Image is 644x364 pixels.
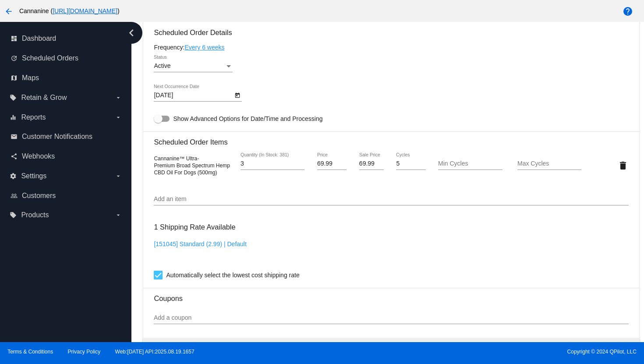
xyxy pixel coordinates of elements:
[11,74,18,81] i: map
[359,160,384,167] input: Sale Price
[11,133,18,140] i: email
[329,349,637,355] span: Copyright © 2024 QPilot, LLC
[438,160,502,167] input: Min Cycles
[21,211,49,219] span: Products
[11,189,122,203] a: people_outline Customers
[53,7,117,14] a: [URL][DOMAIN_NAME]
[154,44,628,51] div: Frequency:
[173,114,322,123] span: Show Advanced Options for Date/Time and Processing
[166,270,299,280] span: Automatically select the lowest cost shipping rate
[154,288,628,303] h3: Coupons
[22,133,92,141] span: Customer Notifications
[115,94,122,101] i: arrow_drop_down
[22,35,56,42] span: Dashboard
[241,160,304,167] input: Quantity (In Stock: 381)
[10,114,17,121] i: equalizer
[21,113,46,121] span: Reports
[115,349,195,355] a: Web:[DATE] API:2025.08.19.1657
[623,6,633,17] mat-icon: help
[10,173,17,180] i: settings
[19,7,120,14] span: Cannanine ( )
[184,44,224,51] a: Every 6 weeks
[68,349,101,355] a: Privacy Policy
[11,149,122,163] a: share Webhooks
[11,130,122,144] a: email Customer Notifications
[11,32,122,46] a: dashboard Dashboard
[21,94,67,102] span: Retain & Grow
[11,153,18,160] i: share
[154,62,170,69] span: Active
[233,90,242,99] button: Open calendar
[11,55,18,62] i: update
[11,51,122,65] a: update Scheduled Orders
[11,192,18,199] i: people_outline
[22,192,56,200] span: Customers
[396,160,425,167] input: Cycles
[21,172,46,180] span: Settings
[154,131,628,146] h3: Scheduled Order Items
[143,338,639,359] mat-expansion-panel-header: Order total 212.96
[154,196,628,203] input: Add an item
[11,35,18,42] i: dashboard
[11,71,122,85] a: map Maps
[7,349,53,355] a: Terms & Conditions
[154,240,246,247] a: [151045] Standard (2.99) | Default
[124,26,138,40] i: chevron_left
[115,114,122,121] i: arrow_drop_down
[154,315,628,322] input: Add a coupon
[22,152,55,160] span: Webhooks
[154,155,230,176] span: Cannanine™ Ultra-Premium Broad Spectrum Hemp CBD Oil For Dogs (500mg)
[10,212,17,219] i: local_offer
[10,94,17,101] i: local_offer
[154,28,628,37] h3: Scheduled Order Details
[154,63,233,70] mat-select: Status
[115,212,122,219] i: arrow_drop_down
[154,218,235,237] h3: 1 Shipping Rate Available
[618,160,628,171] mat-icon: delete
[115,173,122,180] i: arrow_drop_down
[22,74,39,82] span: Maps
[22,54,78,62] span: Scheduled Orders
[4,6,14,17] mat-icon: arrow_back
[317,160,347,167] input: Price
[517,160,581,167] input: Max Cycles
[154,92,233,99] input: Next Occurrence Date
